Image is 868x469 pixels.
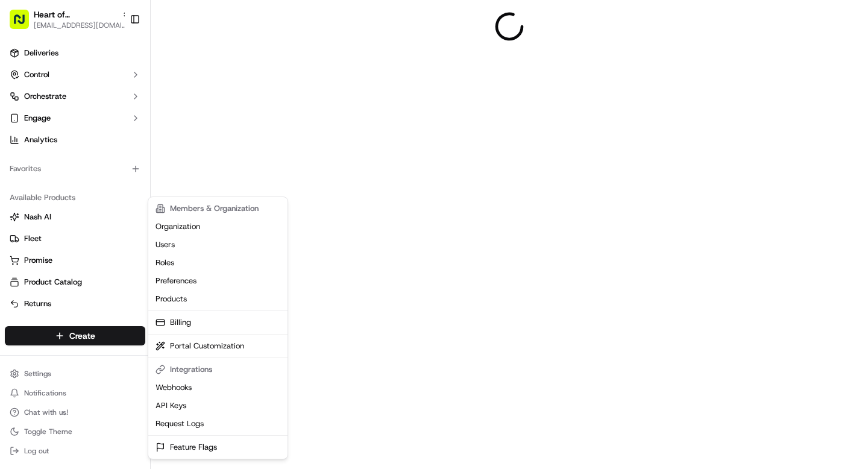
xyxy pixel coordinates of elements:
[85,298,146,308] a: Powered byPylon
[5,159,145,178] div: Favorites
[151,254,285,272] a: Roles
[12,157,81,166] div: Past conversations
[12,208,31,227] img: Shah Alam
[107,187,131,197] span: [DATE]
[97,265,198,286] a: 💻API Documentation
[37,219,160,229] span: [PERSON_NAME] [PERSON_NAME]
[12,271,22,280] div: 📗
[54,115,198,127] div: Start new chat
[24,134,57,145] span: Analytics
[151,379,285,397] a: Webhooks
[102,271,112,280] div: 💻
[205,119,219,133] button: Start new chat
[37,187,98,197] span: [PERSON_NAME]
[24,298,51,309] span: Returns
[151,290,285,308] a: Products
[24,113,51,124] span: Engage
[24,212,51,222] span: Nash AI
[151,236,285,254] a: Users
[25,115,47,137] img: 4920774857489_3d7f54699973ba98c624_72.jpg
[24,269,92,282] span: Knowledge Base
[31,78,217,90] input: Got a question? Start typing here...
[24,277,82,288] span: Product Catalog
[151,200,285,218] div: Members & Organization
[151,438,285,456] a: Feature Flags
[151,313,285,332] a: Billing
[5,188,145,207] div: Available Products
[120,299,146,308] span: Pylon
[7,265,97,286] a: 📗Knowledge Base
[151,218,285,236] a: Organization
[69,330,95,342] span: Create
[24,91,66,102] span: Orchestrate
[12,115,34,137] img: 1736555255976-a54dd68f-1ca7-489b-9aae-adbdc363a1c4
[24,446,49,456] span: Log out
[151,415,285,433] a: Request Logs
[12,12,36,36] img: Nash
[24,48,58,58] span: Deliveries
[34,20,130,30] span: [EMAIL_ADDRESS][DOMAIN_NAME]
[12,48,219,68] p: Welcome 👋
[24,255,52,266] span: Promise
[169,219,193,229] span: [DATE]
[12,175,31,195] img: Grace Nketiah
[151,360,285,379] div: Integrations
[24,233,42,244] span: Fleet
[24,187,34,197] img: 1736555255976-a54dd68f-1ca7-489b-9aae-adbdc363a1c4
[151,397,285,415] a: API Keys
[24,408,68,417] span: Chat with us!
[162,219,166,229] span: •
[187,154,219,169] button: See all
[34,8,117,20] span: Heart of [GEOGRAPHIC_DATA]
[54,127,166,137] div: We're available if you need us!
[100,187,104,197] span: •
[24,388,66,398] span: Notifications
[151,272,285,290] a: Preferences
[24,369,51,379] span: Settings
[24,69,49,80] span: Control
[24,427,72,436] span: Toggle Theme
[114,269,193,282] span: API Documentation
[151,337,285,355] a: Portal Customization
